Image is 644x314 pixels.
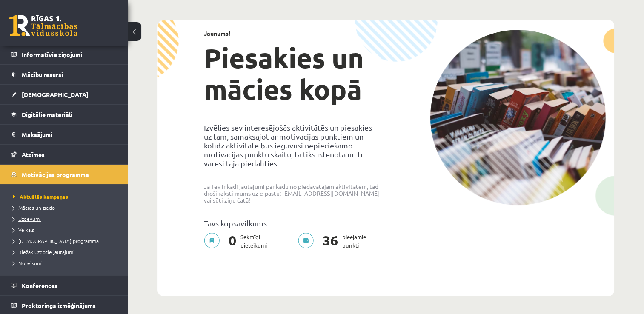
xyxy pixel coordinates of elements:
[22,91,89,98] span: [DEMOGRAPHIC_DATA]
[11,165,117,184] a: Motivācijas programma
[11,65,117,84] a: Mācību resursi
[13,248,74,255] span: Biežāk uzdotie jautājumi
[13,204,119,211] a: Mācies un ziedo
[204,123,380,168] p: Izvēlies sev interesējošās aktivitātēs un piesakies uz tām, samaksājot ar motivācijas punktiem un...
[22,111,72,118] span: Digitālie materiāli
[13,204,55,211] span: Mācies un ziedo
[13,226,34,233] span: Veikals
[204,42,380,105] h1: Piesakies un mācies kopā
[204,233,272,250] p: Sekmīgi pieteikumi
[11,45,117,64] a: Informatīvie ziņojumi
[9,15,77,36] a: Rīgas 1. Tālmācības vidusskola
[318,233,342,250] span: 36
[11,125,117,144] a: Maksājumi
[11,85,117,104] a: [DEMOGRAPHIC_DATA]
[13,237,119,245] a: [DEMOGRAPHIC_DATA] programma
[22,71,63,78] span: Mācību resursi
[22,302,96,309] span: Proktoringa izmēģinājums
[22,282,57,289] span: Konferences
[11,105,117,124] a: Digitālie materiāli
[13,215,119,223] a: Uzdevumi
[22,171,89,178] span: Motivācijas programma
[22,45,117,64] legend: Informatīvie ziņojumi
[22,125,117,144] legend: Maksājumi
[224,233,240,250] span: 0
[430,30,606,205] img: campaign-image-1c4f3b39ab1f89d1fca25a8facaab35ebc8e40cf20aedba61fd73fb4233361ac.png
[13,259,119,267] a: Noteikumi
[204,29,230,37] strong: Jaunums!
[13,215,41,222] span: Uzdevumi
[13,248,119,256] a: Biežāk uzdotie jautājumi
[13,193,68,200] span: Aktuālās kampaņas
[204,219,380,228] p: Tavs kopsavilkums:
[13,260,43,266] span: Noteikumi
[11,145,117,164] a: Atzīmes
[13,226,119,234] a: Veikals
[22,151,45,158] span: Atzīmes
[13,193,119,200] a: Aktuālās kampaņas
[204,183,380,203] p: Ja Tev ir kādi jautājumi par kādu no piedāvātajām aktivitātēm, tad droši raksti mums uz e-pastu: ...
[298,233,371,250] p: pieejamie punkti
[11,276,117,295] a: Konferences
[13,237,99,244] span: [DEMOGRAPHIC_DATA] programma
